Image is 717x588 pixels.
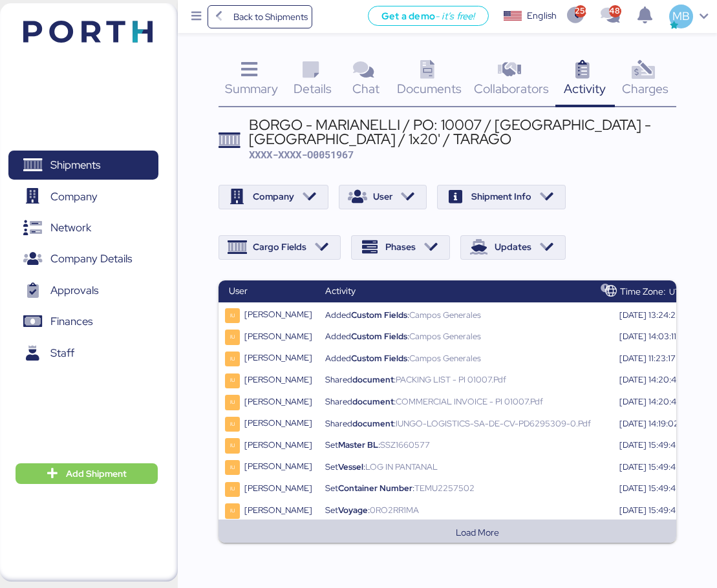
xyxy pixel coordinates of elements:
span: TEMU2257502 [414,483,475,494]
span: Phases [385,242,416,252]
span: Chat [352,80,380,97]
span: Activity [564,80,606,97]
div: [PERSON_NAME] [231,373,312,386]
span: : [394,418,396,429]
button: Phases [351,235,450,260]
span: Custom Fields [351,331,407,342]
div: [PERSON_NAME] [231,504,312,517]
span: Approvals [50,281,98,300]
span: : [394,396,396,407]
div: [PERSON_NAME] [231,330,312,343]
div: [PERSON_NAME] [231,395,312,408]
span: Collaborators [474,80,549,97]
a: Finances [8,307,158,337]
span: : [407,331,409,342]
span: Company Details [50,249,132,268]
span: Shared [325,418,352,429]
span: Added [325,331,351,342]
span: Set [325,439,338,450]
span: 0RO2RR1MA [370,505,419,516]
span: IU [230,377,235,384]
span: document [352,396,394,407]
a: Back to Shipments [208,5,313,28]
span: : [378,439,380,450]
span: Add Shipment [66,466,127,481]
div: BORGO - MARIANELLI / PO: 10007 / [GEOGRAPHIC_DATA] - [GEOGRAPHIC_DATA] / 1x20' / TARAGO [249,118,676,147]
span: UTC-06:00 [669,284,712,300]
span: Shipments [50,156,100,174]
a: Network [8,213,158,243]
span: : [407,310,409,320]
a: Company [8,182,158,211]
span: Set [325,461,338,472]
span: : [412,483,414,494]
span: Campos Generales [409,310,481,320]
span: User [229,285,248,297]
span: Set [325,483,338,494]
span: Shared [325,374,352,385]
span: Set [325,505,338,516]
span: Master BL [338,439,378,450]
span: Cargo Fields [253,242,306,252]
a: Company Details [8,244,158,274]
span: Shared [325,396,352,407]
span: Activity [325,285,356,297]
button: Shipment Info [437,185,566,209]
span: IU [230,421,235,428]
span: IU [230,507,235,515]
button: Company [219,185,328,209]
div: [PERSON_NAME] [231,308,312,321]
button: Menu [186,6,208,28]
span: Company [253,192,294,202]
span: IUNGO-LOGISTICS-SA-DE-CV-PD6295309-0.pdf [396,418,591,429]
span: Added [325,353,351,364]
span: User [373,192,392,202]
button: User [339,185,427,209]
span: Custom Fields [351,310,407,320]
span: XXXX-XXXX-O0051967 [249,148,354,161]
span: Back to Shipments [233,9,308,25]
span: Company [50,187,98,206]
span: MB [672,8,690,25]
span: Details [294,80,332,97]
span: Documents [397,80,462,97]
span: Staff [50,344,74,362]
span: Vessel [338,461,363,472]
span: Network [50,218,91,237]
span: IU [230,312,235,320]
span: IU [230,464,235,472]
span: Custom Fields [351,353,407,364]
span: : [363,461,365,472]
span: Voyage [338,505,368,516]
span: LOG IN PANTANAL [365,461,438,472]
span: IU [230,355,235,363]
div: [PERSON_NAME] [231,352,312,364]
div: English [527,9,557,23]
span: IU [230,333,235,341]
button: Add Shipment [16,463,158,484]
span: document [352,418,394,429]
div: [PERSON_NAME] [231,417,312,430]
span: PACKING LIST - PI 01007.pdf [396,374,506,385]
span: Campos Generales [409,331,481,342]
div: [PERSON_NAME] [231,460,312,473]
a: Shipments [8,151,158,180]
a: Staff [8,339,158,368]
span: COMMERCIAL INVOICE - PI 01007.pdf [396,396,543,407]
div: [PERSON_NAME] [231,439,312,452]
span: Container number [338,483,412,494]
span: : [394,374,396,385]
a: Approvals [8,276,158,306]
span: IU [230,485,235,493]
span: IU [230,442,235,450]
div: [PERSON_NAME] [231,482,312,495]
span: Finances [50,312,92,331]
button: Updates [460,235,566,260]
span: Campos Generales [409,353,481,364]
span: Added [325,310,351,320]
span: : [407,353,409,364]
span: document [352,374,394,385]
span: Shipment Info [471,192,531,202]
span: Updates [495,242,531,252]
span: IU [230,399,235,406]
